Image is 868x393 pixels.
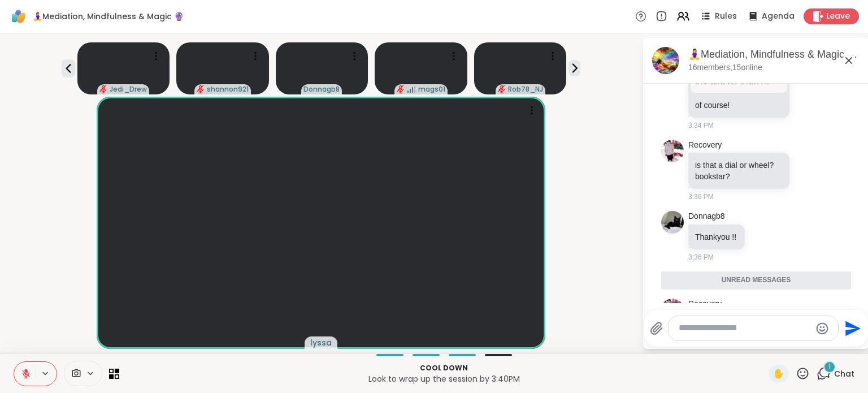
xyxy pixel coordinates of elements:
span: audio-muted [397,85,405,93]
p: Cool down [126,363,762,373]
span: Rob78_NJ [508,85,543,94]
a: Recovery [688,299,722,310]
div: Unread messages [661,271,851,290]
span: Jedi_Drew [110,85,147,94]
span: 1 [828,362,831,372]
span: ✋ [773,367,784,381]
button: Emoji picker [815,322,829,335]
a: Recovery [688,140,722,151]
textarea: Type your message [679,322,810,334]
p: Thankyou !! [695,231,738,243]
span: lyssa [310,337,332,348]
img: https://sharewell-space-live.sfo3.digitaloceanspaces.com/user-generated/c703a1d2-29a7-4d77-aef4-3... [661,140,684,162]
div: 🧘‍♀️Mediation, Mindfulness & Magic 🔮 , [DATE] [688,47,860,62]
span: mags01 [418,85,445,94]
img: ShareWell Logomark [9,7,28,26]
span: Chat [834,368,854,379]
img: https://sharewell-space-live.sfo3.digitaloceanspaces.com/user-generated/c703a1d2-29a7-4d77-aef4-3... [661,299,684,321]
span: audio-muted [498,85,506,93]
span: audio-muted [99,85,107,93]
button: Send [839,316,864,341]
p: Look to wrap up the session by 3:40PM [126,373,762,385]
span: 🧘‍♀️Mediation, Mindfulness & Magic 🔮 [33,11,184,22]
a: Donnagb8 [688,211,725,222]
p: 16 members, 15 online [688,62,762,74]
img: 🧘‍♀️Mediation, Mindfulness & Magic 🔮 , Oct 08 [652,47,679,74]
span: Agenda [762,11,795,22]
p: of course! [695,100,783,111]
span: audio-muted [197,85,205,93]
span: shannon921 [207,85,249,94]
span: 3:36 PM [688,192,714,202]
span: 3:36 PM [688,252,714,262]
span: 3:34 PM [688,120,714,131]
img: https://sharewell-space-live.sfo3.digitaloceanspaces.com/user-generated/dd002af1-3885-43cd-b76a-2... [661,211,684,234]
span: Donnagb8 [303,85,340,94]
span: Rules [715,11,737,22]
span: Leave [826,11,850,22]
p: is that a dial or wheel? bookstar? [695,159,783,182]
